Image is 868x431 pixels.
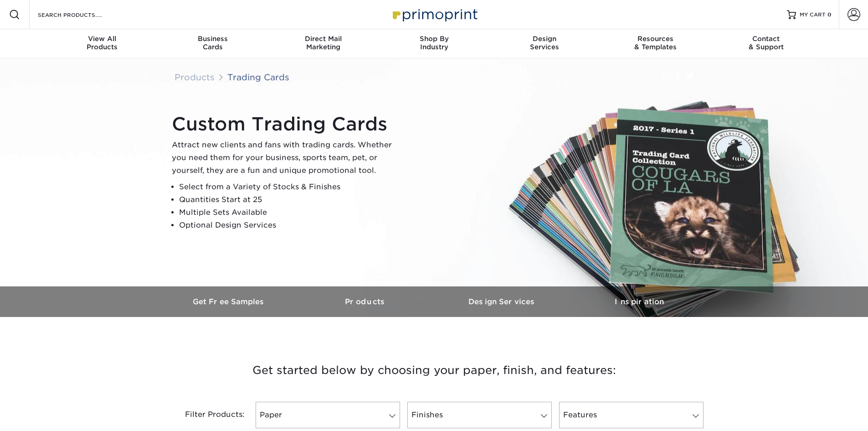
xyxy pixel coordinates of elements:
div: Marketing [268,35,379,51]
span: 0 [827,11,832,18]
a: Finishes [407,402,552,428]
span: Shop By [379,35,489,43]
h3: Design Services [434,297,571,306]
div: Products [47,35,158,51]
h3: Get Free Samples [161,297,298,306]
a: Trading Cards [227,72,289,82]
li: Multiple Sets Available [179,206,400,219]
li: Select from a Variety of Stocks & Finishes [179,181,400,193]
a: Get Free Samples [161,286,298,317]
a: Products [175,72,215,82]
span: MY CART [800,11,826,19]
span: Contact [711,35,822,43]
span: Direct Mail [268,35,379,43]
a: Resources& Templates [600,29,711,58]
a: Shop ByIndustry [379,29,489,58]
li: Quantities Start at 25 [179,193,400,206]
h1: Custom Trading Cards [172,113,400,135]
a: Design Services [434,286,571,317]
a: Direct MailMarketing [268,29,379,58]
a: Features [559,402,704,428]
a: DesignServices [489,29,600,58]
span: View All [47,35,158,43]
span: Design [489,35,600,43]
a: Contact& Support [711,29,822,58]
div: Services [489,35,600,51]
div: Filter Products: [161,402,252,428]
h3: Inspiration [571,297,708,306]
div: Cards [157,35,268,51]
div: & Templates [600,35,711,51]
span: Business [157,35,268,43]
a: BusinessCards [157,29,268,58]
img: Primoprint [389,5,480,24]
li: Optional Design Services [179,219,400,232]
a: Products [298,286,434,317]
div: Industry [379,35,489,51]
a: View AllProducts [47,29,158,58]
h3: Products [298,297,434,306]
a: Inspiration [571,286,708,317]
a: Paper [256,402,400,428]
input: SEARCH PRODUCTS..... [37,9,126,20]
span: Resources [600,35,711,43]
p: Attract new clients and fans with trading cards. Whether you need them for your business, sports ... [172,139,400,177]
h3: Get started below by choosing your paper, finish, and features: [168,350,701,391]
div: & Support [711,35,822,51]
